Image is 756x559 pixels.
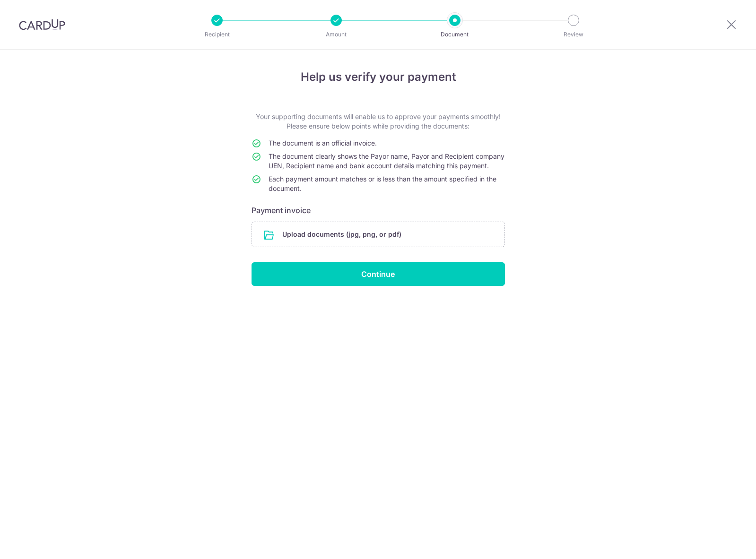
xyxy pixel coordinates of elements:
p: Review [539,30,608,39]
div: Upload documents (jpg, png, or pdf) [252,222,505,247]
img: CardUp [19,19,65,30]
span: The document clearly shows the Payor name, Payor and Recipient company UEN, Recipient name and ba... [269,152,504,170]
p: Document [420,30,490,39]
p: Your supporting documents will enable us to approve your payments smoothly! Please ensure below p... [252,112,505,131]
input: Continue [252,262,505,286]
p: Recipient [182,30,252,39]
iframe: Opens a widget where you can find more information [695,531,747,554]
h6: Payment invoice [252,205,505,216]
p: Amount [301,30,371,39]
h4: Help us verify your payment [252,69,505,86]
span: Each payment amount matches or is less than the amount specified in the document. [269,175,496,192]
span: The document is an official invoice. [269,139,377,147]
